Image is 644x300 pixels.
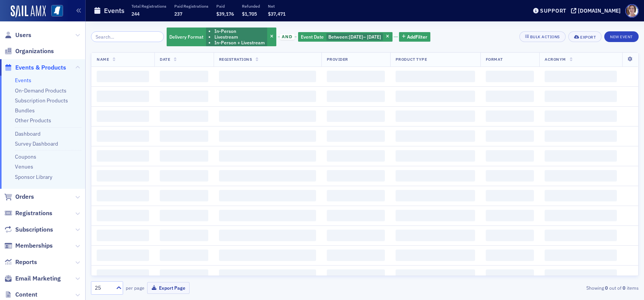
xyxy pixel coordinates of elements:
[396,230,475,241] span: ‌
[174,3,208,9] p: Paid Registrations
[97,210,149,221] span: ‌
[242,11,257,17] span: $1,705
[461,284,639,291] div: Showing out of items
[278,34,297,40] button: and
[327,110,385,122] span: ‌
[327,210,385,221] span: ‌
[97,57,109,62] span: Name
[396,269,475,281] span: ‌
[216,3,234,9] p: Paid
[396,250,475,261] span: ‌
[280,34,295,40] span: and
[46,5,63,18] a: View Homepage
[604,284,609,291] strong: 0
[160,57,170,62] span: Date
[4,31,31,39] a: Users
[219,230,316,241] span: ‌
[268,3,286,9] p: Net
[15,242,53,250] span: Memberships
[545,170,617,182] span: ‌
[545,190,617,201] span: ‌
[15,163,33,170] a: Venues
[160,230,208,241] span: ‌
[15,117,51,124] a: Other Products
[396,170,475,182] span: ‌
[396,130,475,142] span: ‌
[97,269,149,281] span: ‌
[571,8,623,13] button: [DOMAIN_NAME]
[15,225,53,234] span: Subscriptions
[15,87,67,94] a: On-Demand Products
[147,282,190,294] button: Export Page
[51,5,63,17] img: SailAMX
[219,110,316,122] span: ‌
[169,34,203,40] span: Delivery Format
[15,258,37,266] span: Reports
[15,31,31,39] span: Users
[160,190,208,201] span: ‌
[540,7,566,14] div: Support
[15,107,35,114] a: Bundles
[486,130,534,142] span: ‌
[621,284,627,291] strong: 0
[219,170,316,182] span: ‌
[519,31,566,42] button: Bulk Actions
[160,150,208,162] span: ‌
[486,269,534,281] span: ‌
[214,28,265,34] li: In-Person
[15,174,52,180] a: Sponsor Library
[219,57,252,62] span: Registrations
[160,130,208,142] span: ‌
[95,284,112,292] div: 25
[219,130,316,142] span: ‌
[486,210,534,221] span: ‌
[327,71,385,82] span: ‌
[219,91,316,102] span: ‌
[327,190,385,201] span: ‌
[396,150,475,162] span: ‌
[97,110,149,122] span: ‌
[328,34,349,40] span: Between :
[4,274,61,283] a: Email Marketing
[486,57,503,62] span: Format
[160,110,208,122] span: ‌
[4,63,66,72] a: Events & Products
[219,190,316,201] span: ‌
[349,34,363,40] span: [DATE]
[327,170,385,182] span: ‌
[396,71,475,82] span: ‌
[15,77,31,84] a: Events
[545,250,617,261] span: ‌
[545,57,566,62] span: Acronym
[4,290,37,299] a: Content
[578,7,621,14] div: [DOMAIN_NAME]
[160,91,208,102] span: ‌
[126,284,144,291] label: per page
[530,35,560,39] div: Bulk Actions
[4,193,34,201] a: Orders
[486,170,534,182] span: ‌
[4,258,37,266] a: Reports
[4,209,52,217] a: Registrations
[15,140,58,147] a: Survey Dashboard
[160,250,208,261] span: ‌
[15,274,61,283] span: Email Marketing
[242,3,260,9] p: Refunded
[97,150,149,162] span: ‌
[15,63,66,72] span: Events & Products
[219,269,316,281] span: ‌
[97,250,149,261] span: ‌
[97,230,149,241] span: ‌
[327,230,385,241] span: ‌
[625,4,639,18] span: Profile
[4,225,53,234] a: Subscriptions
[160,210,208,221] span: ‌
[604,31,639,42] button: New Event
[268,11,286,17] span: $37,471
[545,269,617,281] span: ‌
[4,242,53,250] a: Memberships
[174,11,182,17] span: 237
[486,110,534,122] span: ‌
[15,209,52,217] span: Registrations
[219,250,316,261] span: ‌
